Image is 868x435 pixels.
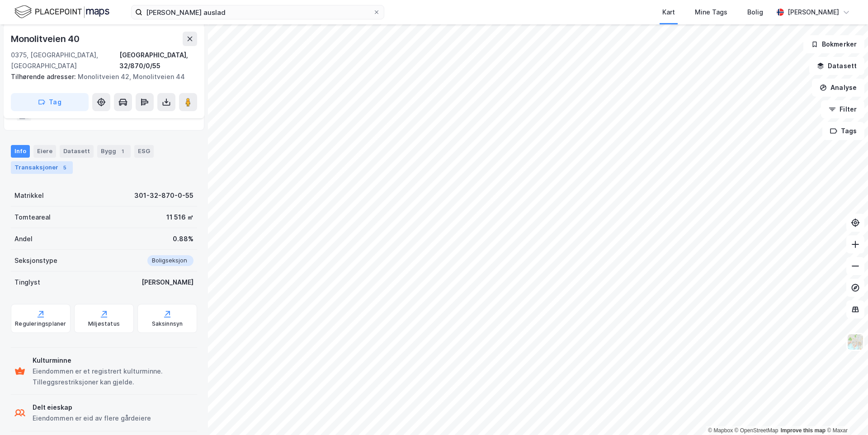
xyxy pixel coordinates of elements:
[11,161,73,174] div: Transaksjoner
[173,234,193,244] div: 0.88%
[134,190,193,201] div: 301-32-870-0-55
[33,402,151,413] div: Delt eieskap
[823,392,868,435] div: Kontrollprogram for chat
[142,5,373,19] input: Søk på adresse, matrikkel, gårdeiere, leietakere eller personer
[14,255,57,266] div: Seksjonstype
[14,190,44,201] div: Matrikkel
[781,427,826,434] a: Improve this map
[152,320,183,327] div: Saksinnsyn
[119,50,197,71] div: [GEOGRAPHIC_DATA], 32/870/0/55
[747,7,763,18] div: Bolig
[142,277,193,288] div: [PERSON_NAME]
[821,100,864,118] button: Filter
[14,234,33,244] div: Andel
[33,145,56,158] div: Eiere
[803,35,864,53] button: Bokmerker
[14,277,40,288] div: Tinglyst
[11,71,190,82] div: Monolitveien 42, Monolitveien 44
[11,145,30,158] div: Info
[97,145,131,158] div: Bygg
[15,320,66,327] div: Reguleringsplaner
[33,355,193,366] div: Kulturminne
[14,212,51,223] div: Tomteareal
[166,212,193,223] div: 11 516 ㎡
[812,79,864,97] button: Analyse
[60,163,69,172] div: 5
[662,7,675,18] div: Kart
[14,4,109,20] img: logo.f888ab2527a4732fd821a326f86c7f29.svg
[134,145,154,158] div: ESG
[118,147,127,156] div: 1
[735,427,778,434] a: OpenStreetMap
[708,427,733,434] a: Mapbox
[33,366,193,388] div: Eiendommen er et registrert kulturminne. Tilleggsrestriksjoner kan gjelde.
[11,50,119,71] div: 0375, [GEOGRAPHIC_DATA], [GEOGRAPHIC_DATA]
[788,7,839,18] div: [PERSON_NAME]
[809,57,864,75] button: Datasett
[11,93,89,111] button: Tag
[695,7,727,18] div: Mine Tags
[823,392,868,435] iframe: Chat Widget
[847,333,864,351] img: Z
[33,413,151,424] div: Eiendommen er eid av flere gårdeiere
[88,320,120,327] div: Miljøstatus
[60,145,94,158] div: Datasett
[11,32,81,46] div: Monolitveien 40
[822,122,864,140] button: Tags
[11,73,78,80] span: Tilhørende adresser:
